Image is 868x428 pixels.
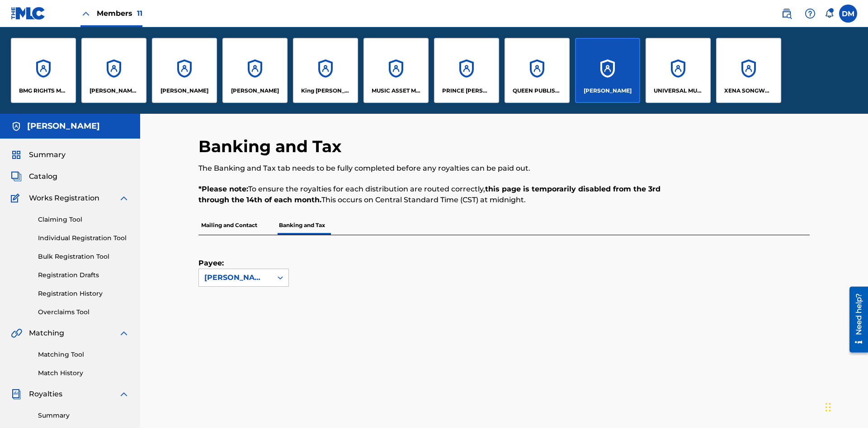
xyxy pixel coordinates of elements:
iframe: Resource Center [843,283,868,357]
img: MLC Logo [11,7,46,20]
a: Summary [38,411,129,420]
p: UNIVERSAL MUSIC PUB GROUP [654,87,703,95]
img: Accounts [11,121,22,132]
div: Notifications [825,9,834,18]
span: Members [97,8,142,19]
p: QUEEN PUBLISHA [513,87,562,95]
a: CatalogCatalog [11,171,57,182]
p: Banking and Tax [276,216,328,235]
span: Catalog [29,171,57,182]
a: Registration Drafts [38,270,129,280]
iframe: Chat Widget [823,385,868,428]
img: expand [118,328,129,339]
a: Matching Tool [38,350,129,359]
a: Public Search [778,5,796,23]
a: AccountsBMG RIGHTS MANAGEMENT US, LLC [11,38,76,103]
a: AccountsUNIVERSAL MUSIC PUB GROUP [646,38,711,103]
a: AccountsMUSIC ASSET MANAGEMENT (MAM) [363,38,429,103]
a: AccountsXENA SONGWRITER [716,38,781,103]
span: Summary [29,149,66,160]
img: expand [118,389,129,400]
div: Drag [826,394,831,421]
a: Claiming Tool [38,215,129,224]
span: Works Registration [29,193,99,204]
a: Overclaims Tool [38,307,129,317]
div: Help [801,5,819,23]
p: RONALD MCTESTERSON [584,87,632,95]
p: Mailing and Contact [198,216,260,235]
a: Individual Registration Tool [38,233,129,243]
p: ELVIS COSTELLO [160,87,208,95]
span: 11 [137,9,142,18]
p: EYAMA MCSINGER [231,87,279,95]
img: Summary [11,149,22,160]
p: King McTesterson [301,87,350,95]
a: Accounts[PERSON_NAME] [222,38,288,103]
a: AccountsKing [PERSON_NAME] [293,38,358,103]
a: Accounts[PERSON_NAME] [152,38,217,103]
p: MUSIC ASSET MANAGEMENT (MAM) [372,87,421,95]
img: Royalties [11,389,22,400]
p: The Banking and Tax tab needs to be fully completed before any royalties can be paid out. [198,163,669,174]
img: Catalog [11,171,22,182]
p: CLEO SONGWRITER [90,87,139,95]
h5: RONALD MCTESTERSON [27,121,100,131]
span: Royalties [29,389,62,400]
a: Registration History [38,289,129,298]
a: AccountsPRINCE [PERSON_NAME] [434,38,499,103]
p: PRINCE MCTESTERSON [442,87,491,95]
img: search [781,8,792,19]
strong: *Please note: [198,185,248,193]
a: Match History [38,368,129,378]
img: Works Registration [11,193,23,204]
img: Matching [11,328,22,339]
p: BMG RIGHTS MANAGEMENT US, LLC [19,87,68,95]
a: Bulk Registration Tool [38,252,129,261]
a: SummarySummary [11,149,66,160]
p: XENA SONGWRITER [724,87,774,95]
div: User Menu [839,5,857,23]
div: [PERSON_NAME] [204,272,267,283]
label: Payee: [198,258,244,269]
img: Close [80,8,91,19]
iframe: Tipalti Iframe [198,316,788,407]
a: AccountsQUEEN PUBLISHA [505,38,570,103]
img: help [805,8,816,19]
a: Accounts[PERSON_NAME] SONGWRITER [81,38,146,103]
h2: Banking and Tax [198,136,346,157]
p: To ensure the royalties for each distribution are routed correctly, This occurs on Central Standa... [198,184,669,205]
span: Matching [29,328,64,339]
a: Accounts[PERSON_NAME] [575,38,640,103]
img: expand [118,193,129,204]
